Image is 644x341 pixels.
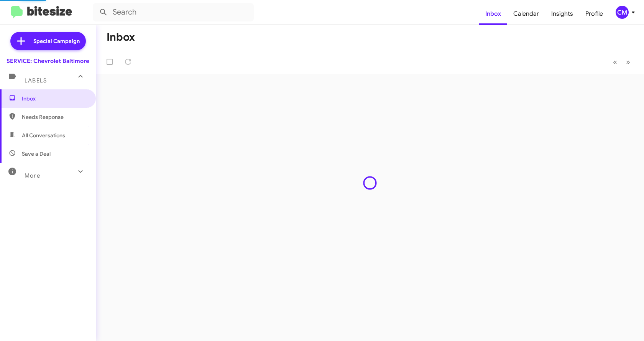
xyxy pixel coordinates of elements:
span: More [25,172,40,179]
h1: Inbox [107,31,135,43]
span: Special Campaign [33,37,80,45]
a: Insights [545,3,579,25]
a: Profile [579,3,609,25]
span: Inbox [22,95,87,102]
button: CM [609,6,636,19]
button: Previous [608,54,622,70]
a: Special Campaign [10,32,86,50]
span: Labels [25,77,47,84]
div: SERVICE: Chevrolet Baltimore [7,57,89,65]
a: Inbox [479,3,507,25]
span: « [613,57,617,67]
span: » [626,57,630,67]
button: Next [621,54,635,70]
div: CM [616,6,629,19]
nav: Page navigation example [609,54,635,70]
span: Save a Deal [22,150,51,158]
input: Search [93,3,254,21]
span: All Conversations [22,132,65,139]
a: Calendar [507,3,545,25]
span: Needs Response [22,113,87,121]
